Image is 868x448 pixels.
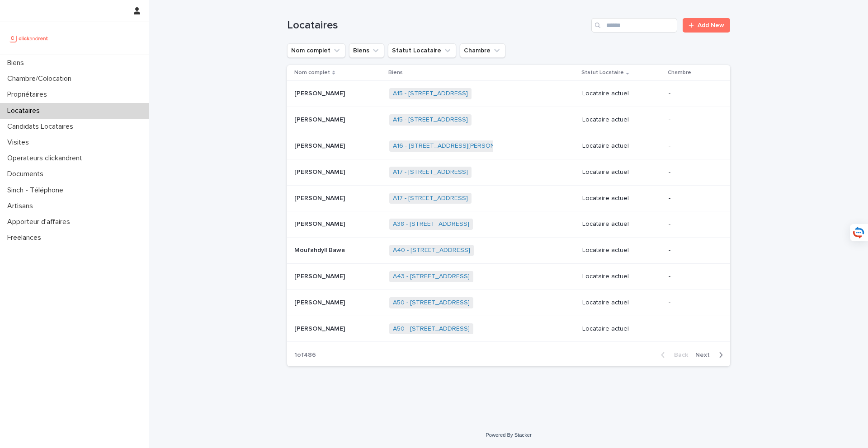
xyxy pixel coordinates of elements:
[669,273,716,280] p: -
[393,116,468,124] a: A15 - [STREET_ADDRESS]
[669,116,716,124] p: -
[294,167,347,176] p: [PERSON_NAME]
[4,186,71,195] p: Sinch - Téléphone
[287,289,730,316] tr: [PERSON_NAME][PERSON_NAME] A50 - [STREET_ADDRESS] Locataire actuel-
[581,68,624,78] p: Statut Locataire
[287,159,730,185] tr: [PERSON_NAME][PERSON_NAME] A17 - [STREET_ADDRESS] Locataire actuel-
[582,195,661,202] p: Locataire actuel
[4,154,90,163] p: Operateurs clickandrent
[294,140,347,150] p: [PERSON_NAME]
[393,247,470,254] a: A40 - [STREET_ADDRESS]
[294,271,347,280] p: [PERSON_NAME]
[294,88,347,98] p: [PERSON_NAME]
[683,18,730,33] a: Add New
[669,168,716,176] p: -
[692,351,730,359] button: Next
[287,344,323,366] p: 1 of 486
[582,325,661,333] p: Locataire actuel
[287,211,730,238] tr: [PERSON_NAME][PERSON_NAME] A38 - [STREET_ADDRESS] Locataire actuel-
[294,193,347,202] p: [PERSON_NAME]
[582,90,661,98] p: Locataire actuel
[388,68,403,78] p: Biens
[695,352,715,358] span: Next
[393,142,518,150] a: A16 - [STREET_ADDRESS][PERSON_NAME]
[287,43,345,58] button: Nom complet
[393,168,468,176] a: A17 - [STREET_ADDRESS]
[486,432,531,438] a: Powered By Stacker
[287,238,730,264] tr: Moufahdyll BawaMoufahdyll Bawa A40 - [STREET_ADDRESS] Locataire actuel-
[287,81,730,107] tr: [PERSON_NAME][PERSON_NAME] A15 - [STREET_ADDRESS] Locataire actuel-
[4,138,36,147] p: Visites
[393,299,470,307] a: A50 - [STREET_ADDRESS]
[582,142,661,150] p: Locataire actuel
[591,18,677,33] input: Search
[4,59,31,67] p: Biens
[4,202,40,210] p: Artisans
[582,299,661,307] p: Locataire actuel
[669,352,688,358] span: Back
[668,68,691,78] p: Chambre
[4,75,79,83] p: Chambre/Colocation
[393,325,470,333] a: A50 - [STREET_ADDRESS]
[287,185,730,211] tr: [PERSON_NAME][PERSON_NAME] A17 - [STREET_ADDRESS] Locataire actuel-
[393,220,469,228] a: A38 - [STREET_ADDRESS]
[294,68,330,78] p: Nom complet
[669,247,716,254] p: -
[294,219,347,228] p: [PERSON_NAME]
[294,245,347,254] p: Moufahdyll Bawa
[4,233,48,242] p: Freelances
[669,325,716,333] p: -
[287,107,730,133] tr: [PERSON_NAME][PERSON_NAME] A15 - [STREET_ADDRESS] Locataire actuel-
[294,114,347,124] p: [PERSON_NAME]
[669,90,716,98] p: -
[582,247,661,254] p: Locataire actuel
[393,90,468,98] a: A15 - [STREET_ADDRESS]
[7,29,51,47] img: UCB0brd3T0yccxBKYDjQ
[4,90,54,99] p: Propriétaires
[294,323,347,333] p: [PERSON_NAME]
[287,263,730,289] tr: [PERSON_NAME][PERSON_NAME] A43 - [STREET_ADDRESS] Locataire actuel-
[393,273,470,280] a: A43 - [STREET_ADDRESS]
[669,195,716,202] p: -
[294,297,347,307] p: [PERSON_NAME]
[4,170,51,178] p: Documents
[669,142,716,150] p: -
[582,220,661,228] p: Locataire actuel
[669,299,716,307] p: -
[4,218,77,226] p: Apporteur d'affaires
[654,351,692,359] button: Back
[349,43,384,58] button: Biens
[669,220,716,228] p: -
[287,133,730,159] tr: [PERSON_NAME][PERSON_NAME] A16 - [STREET_ADDRESS][PERSON_NAME] Locataire actuel-
[393,195,468,202] a: A17 - [STREET_ADDRESS]
[388,43,456,58] button: Statut Locataire
[4,107,47,115] p: Locataires
[4,122,80,131] p: Candidats Locataires
[582,168,661,176] p: Locataire actuel
[287,316,730,342] tr: [PERSON_NAME][PERSON_NAME] A50 - [STREET_ADDRESS] Locataire actuel-
[460,43,505,58] button: Chambre
[582,273,661,280] p: Locataire actuel
[698,22,724,28] span: Add New
[582,116,661,124] p: Locataire actuel
[287,19,588,32] h1: Locataires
